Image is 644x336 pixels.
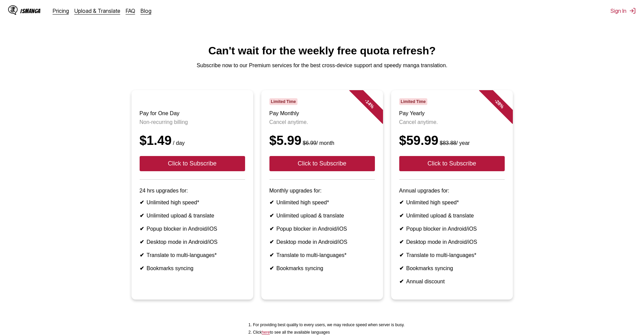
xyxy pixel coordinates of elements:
[269,212,375,219] li: Unlimited upload & translate
[269,119,375,125] p: Cancel anytime.
[440,140,456,146] s: $83.88
[269,110,375,117] h3: Pay Monthly
[269,213,274,218] b: ✔
[399,226,404,232] b: ✔
[140,265,245,272] li: Bookmarks syncing
[269,265,375,272] li: Bookmarks syncing
[399,156,505,171] button: Click to Subscribe
[399,239,404,245] b: ✔
[399,213,404,218] b: ✔
[140,239,245,245] li: Desktop mode in Android/iOS
[140,252,245,258] li: Translate to multi-languages*
[269,200,274,205] b: ✔
[269,252,375,258] li: Translate to multi-languages*
[399,252,404,258] b: ✔
[269,188,375,194] p: Monthly upgrades for:
[140,226,144,232] b: ✔
[253,330,405,335] li: Click to see all the available languages
[269,265,274,271] b: ✔
[140,212,245,219] li: Unlimited upload & translate
[140,199,245,206] li: Unlimited high speed*
[269,199,375,206] li: Unlimited high speed*
[269,239,274,245] b: ✔
[140,119,245,125] p: Non-recurring billing
[629,7,636,14] img: Sign out
[140,156,245,171] button: Click to Subscribe
[399,200,404,205] b: ✔
[141,7,151,14] a: Blog
[399,188,505,194] p: Annual upgrades for:
[140,200,144,205] b: ✔
[399,119,505,125] p: Cancel anytime.
[611,7,636,14] button: Sign In
[302,140,334,146] small: / month
[74,7,120,14] a: Upload & Translate
[20,8,41,14] div: IsManga
[399,212,505,219] li: Unlimited upload & translate
[140,252,144,258] b: ✔
[438,140,470,146] small: / year
[172,140,185,146] small: / day
[399,226,505,232] li: Popup blocker in Android/iOS
[303,140,316,146] s: $6.99
[349,83,389,124] div: - 14 %
[399,110,505,117] h3: Pay Yearly
[253,322,405,327] li: For providing best quality to every users, we may reduce speed when server is busy.
[53,7,69,14] a: Pricing
[269,156,375,171] button: Click to Subscribe
[269,226,375,232] li: Popup blocker in Android/iOS
[140,213,144,218] b: ✔
[126,7,135,14] a: FAQ
[269,133,375,148] div: $5.99
[140,226,245,232] li: Popup blocker in Android/iOS
[399,279,404,284] b: ✔
[399,239,505,245] li: Desktop mode in Android/iOS
[8,5,18,15] img: IsManga Logo
[262,330,270,335] a: Available languages
[269,239,375,245] li: Desktop mode in Android/iOS
[140,265,144,271] b: ✔
[399,265,505,272] li: Bookmarks syncing
[399,278,505,285] li: Annual discount
[8,5,53,16] a: IsManga LogoIsManga
[399,133,505,148] div: $59.99
[399,265,404,271] b: ✔
[399,98,427,105] span: Limited Time
[5,45,639,57] h1: Can't wait for the weekly free quota refresh?
[269,252,274,258] b: ✔
[140,133,245,148] div: $1.49
[140,239,144,245] b: ✔
[269,98,297,105] span: Limited Time
[479,83,519,124] div: - 28 %
[140,110,245,117] h3: Pay for One Day
[269,226,274,232] b: ✔
[5,62,639,69] p: Subscribe now to our Premium services for the best cross-device support and speedy manga translat...
[399,252,505,258] li: Translate to multi-languages*
[140,188,245,194] p: 24 hrs upgrades for:
[399,199,505,206] li: Unlimited high speed*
